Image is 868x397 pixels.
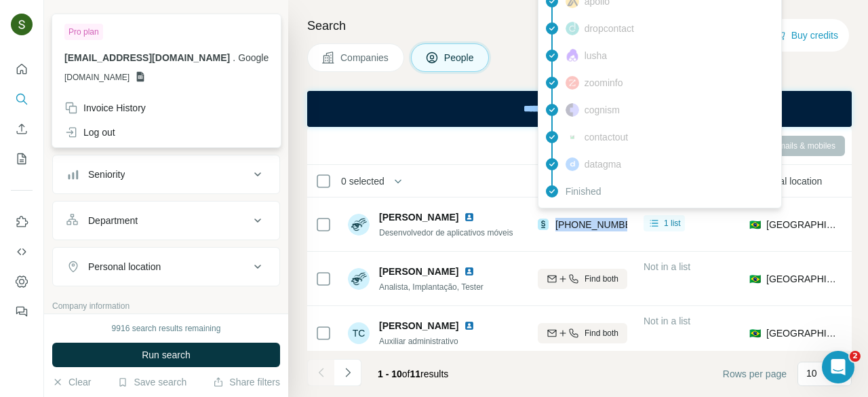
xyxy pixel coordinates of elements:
button: Use Surfe API [11,240,33,264]
span: lusha [585,49,607,62]
iframe: Banner [307,91,852,127]
span: dropcontact [585,22,634,35]
button: My lists [11,147,33,171]
span: 🇧🇷 [749,272,761,286]
button: Search [11,87,33,111]
span: datagma [585,157,621,171]
span: [GEOGRAPHIC_DATA] [766,272,839,286]
p: 10 [806,366,817,380]
span: Find both [585,273,618,285]
span: contactout [585,130,629,144]
div: Seniority [88,168,125,181]
span: Find both [585,327,618,339]
div: New search [52,12,95,24]
span: Companies [340,51,390,64]
div: Pro plan [64,24,103,40]
button: Quick start [11,57,33,81]
button: Share filters [213,375,280,389]
span: [DOMAIN_NAME] [64,71,130,83]
div: Department [88,214,138,227]
span: 0 selected [341,174,384,188]
div: Invoice History [64,101,146,115]
span: Not in a list [644,261,690,272]
span: results [378,368,448,379]
span: Analista, Implantação, Tester [379,282,484,292]
span: [PERSON_NAME] [379,210,458,224]
span: [GEOGRAPHIC_DATA] [766,218,839,231]
img: LinkedIn logo [464,212,475,223]
img: LinkedIn logo [464,320,475,331]
button: Clear [52,375,91,389]
div: Personal location [88,260,161,273]
button: Find both [538,269,627,289]
span: Desenvolvedor de aplicativos móveis [379,228,513,238]
button: Hide [236,8,288,29]
img: Avatar [348,214,370,235]
h4: Search [307,16,852,35]
span: of [402,368,410,379]
span: [EMAIL_ADDRESS][DOMAIN_NAME] [64,52,230,63]
button: Feedback [11,299,33,324]
button: Seniority [53,158,279,191]
span: Google [238,52,269,63]
img: provider zoominfo logo [566,76,579,90]
img: Avatar [348,268,370,290]
span: 2 [850,351,861,362]
span: People [444,51,475,64]
span: Rows per page [723,367,787,381]
button: Enrich CSV [11,117,33,141]
div: TC [348,322,370,344]
p: Company information [52,300,280,312]
span: Personal location [749,174,822,188]
button: Run search [52,343,280,367]
img: Avatar [11,14,33,35]
span: [GEOGRAPHIC_DATA] [766,326,839,340]
button: Department [53,204,279,237]
span: 11 [410,368,421,379]
img: provider cognism logo [566,103,579,117]
span: Finished [566,185,601,198]
span: Run search [142,348,191,362]
img: provider contactout logo [566,134,579,140]
div: 9916 search results remaining [112,322,221,335]
span: cognism [585,103,620,117]
span: . [233,52,235,63]
img: provider lusha logo [566,49,579,62]
button: Find both [538,323,627,343]
img: provider surfe logo [538,218,549,231]
button: Use Surfe on LinkedIn [11,210,33,234]
img: provider datagma logo [566,157,579,171]
span: [PERSON_NAME] [379,319,458,333]
button: Personal location [53,250,279,283]
button: Dashboard [11,269,33,294]
span: 1 - 10 [378,368,402,379]
button: Navigate to next page [334,359,361,386]
span: 🇧🇷 [749,326,761,340]
span: [PHONE_NUMBER] [555,219,641,230]
span: 🇧🇷 [749,218,761,231]
span: Auxiliar administrativo [379,337,458,346]
img: provider dropcontact logo [566,22,579,35]
span: zoominfo [585,76,623,90]
button: Save search [117,375,186,389]
span: Not in a list [644,316,690,326]
div: Log out [64,126,115,139]
img: LinkedIn logo [464,266,475,277]
span: [PERSON_NAME] [379,265,458,278]
iframe: Intercom live chat [822,351,854,383]
button: Buy credits [775,26,838,45]
span: 1 list [664,217,681,229]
